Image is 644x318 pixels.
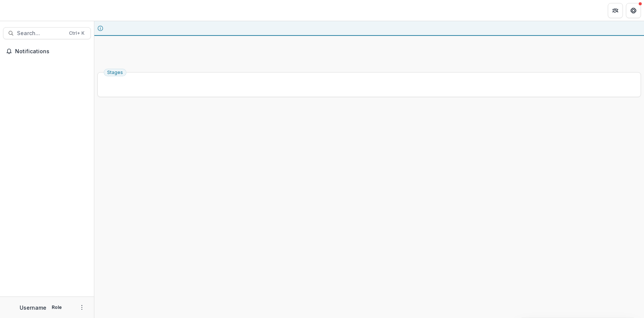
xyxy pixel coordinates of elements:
[608,3,623,18] button: Partners
[77,303,86,312] button: More
[15,48,88,55] span: Notifications
[17,30,65,37] span: Search...
[3,27,91,39] button: Search...
[107,70,123,75] span: Stages
[20,304,46,312] p: Username
[68,29,86,37] div: Ctrl + K
[626,3,641,18] button: Get Help
[3,45,91,57] button: Notifications
[49,304,64,311] p: Role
